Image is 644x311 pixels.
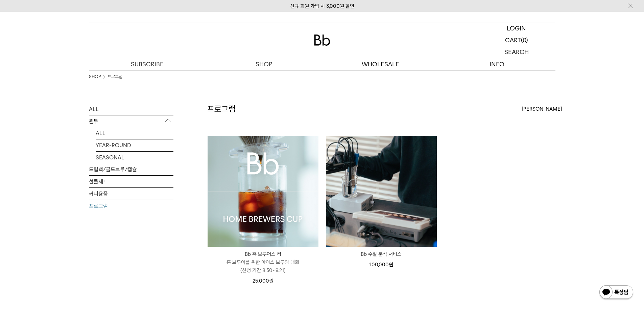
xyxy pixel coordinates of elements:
p: (0) [521,34,528,46]
a: SHOP [89,73,101,80]
img: 로고 [314,35,330,46]
span: 원 [269,278,273,284]
a: CART (0) [478,34,555,46]
img: 카카오톡 채널 1:1 채팅 버튼 [599,285,634,301]
a: 드립백/콜드브루/캡슐 [89,163,173,175]
p: WHOLESALE [322,58,439,70]
p: CART [505,34,521,46]
p: SEARCH [504,46,529,58]
a: SEASONAL [96,152,173,163]
img: Bb 수질 분석 서비스 [326,136,437,247]
p: 원두 [89,115,173,128]
a: Bb 수질 분석 서비스 [326,250,437,258]
span: [PERSON_NAME] [522,105,562,113]
a: ALL [96,127,173,139]
a: Bb 홈 브루어스 컵 홈 브루어를 위한 아이스 브루잉 대회(신청 기간 8.30~9.21) [208,250,318,274]
a: 선물세트 [89,176,173,187]
p: INFO [439,58,555,70]
span: 25,000 [253,278,273,284]
a: SUBSCRIBE [89,58,206,70]
span: 원 [389,262,393,268]
a: 신규 회원 가입 시 3,000원 할인 [290,3,354,9]
a: YEAR-ROUND [96,139,173,151]
a: ALL [89,103,173,115]
a: 프로그램 [89,200,173,212]
a: 프로그램 [108,73,122,80]
a: SHOP [206,58,322,70]
h2: 프로그램 [207,103,236,115]
a: LOGIN [478,22,555,34]
span: 100,000 [369,262,393,268]
p: Bb 홈 브루어스 컵 [208,250,318,258]
p: LOGIN [507,22,526,34]
p: 홈 브루어를 위한 아이스 브루잉 대회 (신청 기간 8.30~9.21) [208,258,318,274]
img: Bb 홈 브루어스 컵 [208,136,318,247]
a: 커피용품 [89,188,173,200]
